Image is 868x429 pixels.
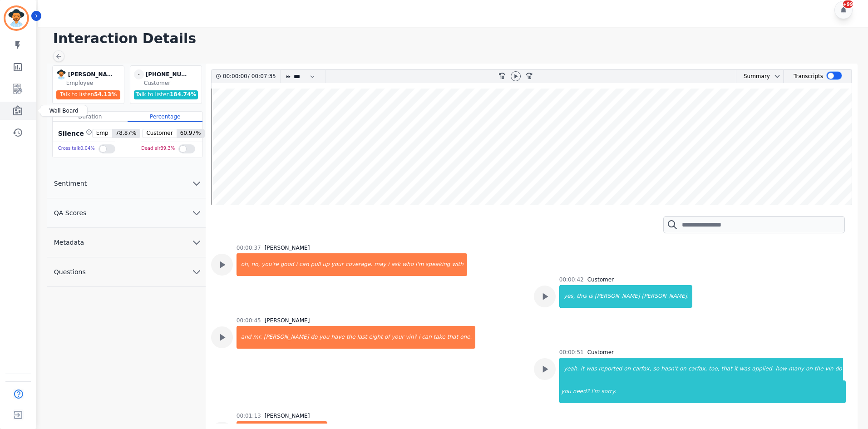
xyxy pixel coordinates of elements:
div: and [237,326,252,349]
div: oh, [237,253,251,276]
div: have [330,326,345,349]
div: reported [598,358,623,380]
div: many [788,358,805,380]
div: [PERSON_NAME] [265,412,310,419]
div: i'm [590,380,600,403]
div: yes, [560,285,576,308]
span: 60.97 % [177,129,205,138]
div: 00:00:00 [223,70,248,83]
button: QA Scores chevron down [47,198,206,228]
div: it [580,358,585,380]
span: Sentiment [47,179,94,188]
div: 00:00:45 [237,317,261,324]
div: mr. [252,326,262,349]
div: your [390,326,404,349]
div: one. [459,326,475,349]
svg: chevron down [191,237,202,248]
div: applied. [751,358,774,380]
span: Questions [47,267,93,276]
div: on [623,358,631,380]
div: may [373,253,387,276]
div: was [585,358,597,380]
div: carfax, [631,358,652,380]
div: Transcripts [794,70,823,83]
svg: chevron down [774,73,781,80]
div: 00:01:13 [237,412,261,419]
div: up [321,253,330,276]
div: can [298,253,310,276]
div: you [318,326,330,349]
div: last [356,326,368,349]
div: on [679,358,687,380]
span: 78.87 % [112,129,140,138]
div: the [345,326,356,349]
div: hasn't [660,358,679,380]
div: 00:07:35 [250,70,275,83]
div: your [330,253,345,276]
div: i [387,253,390,276]
div: good [280,253,295,276]
div: [PERSON_NAME] [594,285,641,308]
div: no, [251,253,261,276]
div: Percentage [128,112,202,122]
div: so [652,358,661,380]
div: 00:00:42 [559,276,584,283]
div: Customer [144,79,200,87]
div: who [401,253,414,276]
div: with [451,253,467,276]
div: 00:00:51 [559,349,584,356]
div: i'm [414,253,424,276]
svg: chevron down [191,266,202,277]
div: i [295,253,298,276]
div: need? [572,380,590,403]
div: Talk to listen [56,90,121,99]
div: carfax, [687,358,708,380]
div: Dead air 39.3 % [141,142,175,155]
div: [PERSON_NAME] [263,326,310,349]
div: do [310,326,318,349]
div: +99 [843,0,853,8]
button: Questions chevron down [47,257,206,287]
div: you're [261,253,279,276]
div: too, [708,358,720,380]
span: 184.74 % [170,91,196,98]
svg: chevron down [191,207,202,218]
span: Metadata [47,238,91,247]
div: of [384,326,391,349]
div: Customer [587,276,614,283]
button: Metadata chevron down [47,228,206,257]
span: - [134,69,144,79]
div: eight [368,326,384,349]
div: [PERSON_NAME]. [641,285,693,308]
span: Emp [93,129,112,138]
div: you [560,380,572,403]
div: Talk to listen [134,90,198,99]
div: take [433,326,446,349]
div: Customer [587,349,614,356]
div: Cross talk 0.04 % [58,142,95,155]
div: ask [390,253,402,276]
div: Silence [56,129,92,138]
div: yeah. [560,358,580,380]
div: it [733,358,739,380]
div: that [446,326,459,349]
div: Duration [53,112,128,122]
div: was [739,358,751,380]
button: chevron down [770,73,781,80]
div: speaking [424,253,451,276]
div: this [576,285,587,308]
div: 00:00:37 [237,244,261,251]
div: on [805,358,814,380]
div: do [834,358,843,380]
span: QA Scores [47,208,94,217]
div: vin? [404,326,417,349]
div: is [587,285,594,308]
div: sorry. [601,380,846,403]
svg: chevron down [191,178,202,189]
div: [PHONE_NUMBER] [146,69,191,79]
span: 54.13 % [94,91,117,98]
button: Sentiment chevron down [47,169,206,198]
h1: Interaction Details [53,30,859,47]
div: how [774,358,788,380]
div: vin [824,358,834,380]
